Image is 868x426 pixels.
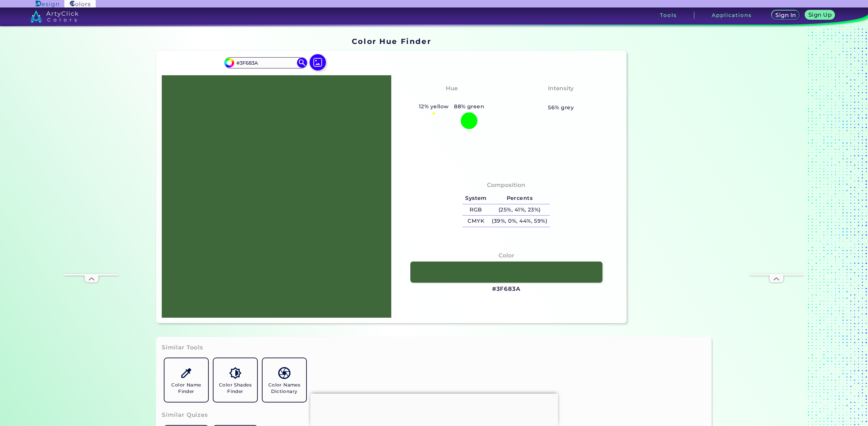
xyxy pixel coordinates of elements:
[749,69,804,274] iframe: Advertisement
[30,10,78,22] img: logo_artyclick_colors_white.svg
[265,382,303,395] h5: Color Names Dictionary
[216,382,254,395] h5: Color Shades Finder
[180,367,192,379] img: icon_color_name_finder.svg
[489,193,550,204] h5: Percents
[487,180,525,190] h4: Composition
[776,13,795,18] h5: Sign In
[809,12,831,17] h5: Sign Up
[352,36,431,46] h1: Color Hue Finder
[310,54,326,70] img: icon picture
[423,94,480,102] h3: Yellowish Green
[462,204,489,216] h5: RGB
[773,11,798,19] a: Sign In
[489,216,550,227] h5: (39%, 0%, 44%, 59%)
[260,356,309,405] a: Color Names Dictionary
[712,13,752,18] h3: Applications
[229,367,241,379] img: icon_color_shades.svg
[278,367,290,379] img: icon_color_names_dictionary.svg
[297,58,307,68] img: icon search
[548,103,574,112] h5: 56% grey
[167,382,205,395] h5: Color Name Finder
[462,193,489,204] h5: System
[446,83,458,93] h4: Hue
[629,35,714,326] iframe: Advertisement
[489,204,550,216] h5: (25%, 41%, 23%)
[211,356,260,405] a: Color Shades Finder
[64,69,119,274] iframe: Advertisement
[310,394,558,424] iframe: Advertisement
[416,102,451,111] h5: 12% yellow
[162,411,208,419] h3: Similar Quizes
[234,58,297,67] input: type color..
[492,285,521,293] h3: #3F683A
[451,102,487,111] h5: 88% green
[548,94,574,102] h3: Pastel
[462,216,489,227] h5: CMYK
[548,83,574,93] h4: Intensity
[162,356,211,405] a: Color Name Finder
[660,13,677,18] h3: Tools
[36,1,59,7] img: ArtyClick Design logo
[162,344,203,352] h3: Similar Tools
[499,251,514,261] h4: Color
[806,11,833,19] a: Sign Up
